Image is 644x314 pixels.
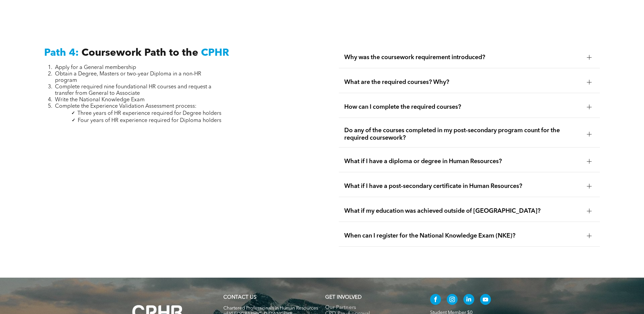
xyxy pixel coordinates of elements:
[44,48,79,58] span: Path 4:
[480,294,491,307] a: youtube
[223,295,256,300] a: CONTACT US
[430,294,441,307] a: facebook
[77,111,221,116] span: Three years of HR experience required for Degree holders
[344,78,582,86] span: What are the required courses? Why?
[325,295,362,300] span: GET INVOLVED
[463,294,474,307] a: linkedin
[81,48,198,58] span: Coursework Path to the
[78,118,221,123] span: Four years of HR experience required for Diploma holders
[55,71,201,83] span: Obtain a Degree, Masters or two-year Diploma in a non-HR program
[55,97,145,103] span: Write the National Knowledge Exam
[55,65,136,70] span: Apply for a General membership
[344,127,582,142] span: Do any of the courses completed in my post-secondary program count for the required coursework?
[325,305,416,311] a: Our Partners
[447,294,458,307] a: instagram
[55,84,211,96] span: Complete required nine foundational HR courses and request a transfer from General to Associate
[201,48,229,58] span: CPHR
[344,207,582,215] span: What if my education was achieved outside of [GEOGRAPHIC_DATA]?
[344,54,582,61] span: Why was the coursework requirement introduced?
[344,103,582,111] span: How can I complete the required courses?
[55,104,197,109] span: Complete the Experience Validation Assessment process:
[344,158,582,165] span: What if I have a diploma or degree in Human Resources?
[344,182,582,190] span: What if I have a post-secondary certificate in Human Resources?
[344,232,582,240] span: When can I register for the National Knowledge Exam (NKE)?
